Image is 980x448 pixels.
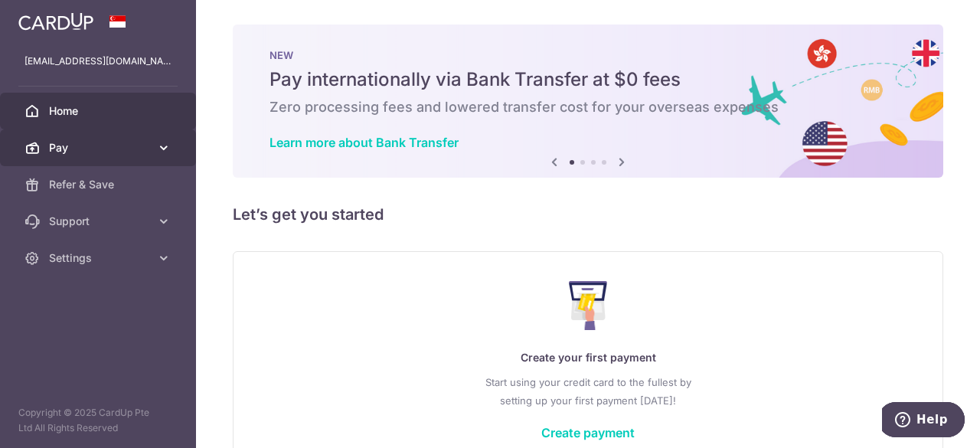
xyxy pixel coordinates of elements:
[18,12,93,31] img: CardUp
[24,54,171,69] p: [EMAIL_ADDRESS][DOMAIN_NAME]
[49,103,150,119] span: Home
[49,250,150,266] span: Settings
[269,135,459,150] a: Learn more about Bank Transfer
[541,425,635,440] a: Create payment
[264,373,912,410] p: Start using your credit card to the fullest by setting up your first payment [DATE]!
[269,98,906,116] h6: Zero processing fees and lowered transfer cost for your overseas expenses
[49,214,150,229] span: Support
[49,140,150,155] span: Pay
[882,402,965,440] iframe: Opens a widget where you can find more information
[269,49,906,61] p: NEW
[34,11,66,25] span: Help
[233,202,943,227] h5: Let’s get you started
[264,348,912,367] p: Create your first payment
[269,67,906,92] h5: Pay internationally via Bank Transfer at $0 fees
[569,281,608,330] img: Make Payment
[233,25,943,178] img: Bank transfer banner
[49,177,150,192] span: Refer & Save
